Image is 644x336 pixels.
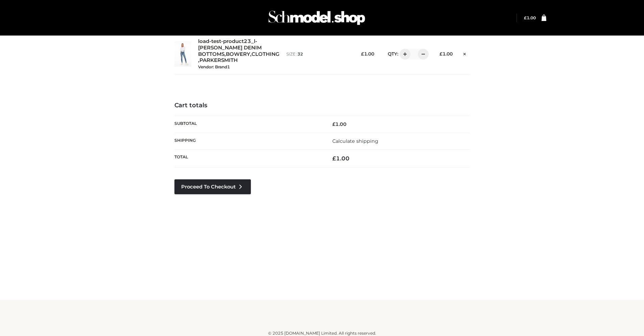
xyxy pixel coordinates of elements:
span: £ [332,155,336,162]
bdi: 1.00 [361,51,374,57]
span: £ [332,121,335,127]
bdi: 1.00 [524,15,536,20]
a: Remove this item [459,49,470,58]
span: £ [439,51,443,57]
small: Vendor: Brand1 [198,64,230,69]
a: BOTTOMS [198,51,224,58]
a: Calculate shipping [332,138,378,144]
th: Shipping [174,133,322,149]
div: QTY: [381,49,426,60]
a: PARKERSMITH [199,57,238,64]
th: Subtotal [174,116,322,133]
a: load-test-product23_l-[PERSON_NAME] DENIM [198,38,271,51]
bdi: 1.00 [332,155,350,162]
bdi: 1.00 [332,121,347,127]
span: £ [361,51,364,57]
bdi: 1.00 [439,51,453,57]
img: load-test-product23_l-PARKER SMITH DENIM - 32 [174,41,191,67]
a: £1.00 [524,15,536,20]
div: , , , [198,38,280,70]
a: Proceed to Checkout [174,179,251,194]
a: CLOTHING [252,51,280,58]
span: £ [524,15,527,20]
h4: Cart totals [174,102,470,109]
span: 32 [297,51,303,57]
a: BOWERY [226,51,250,58]
img: Schmodel Admin 964 [266,4,367,31]
th: Total [174,149,322,167]
p: size : [286,51,348,57]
